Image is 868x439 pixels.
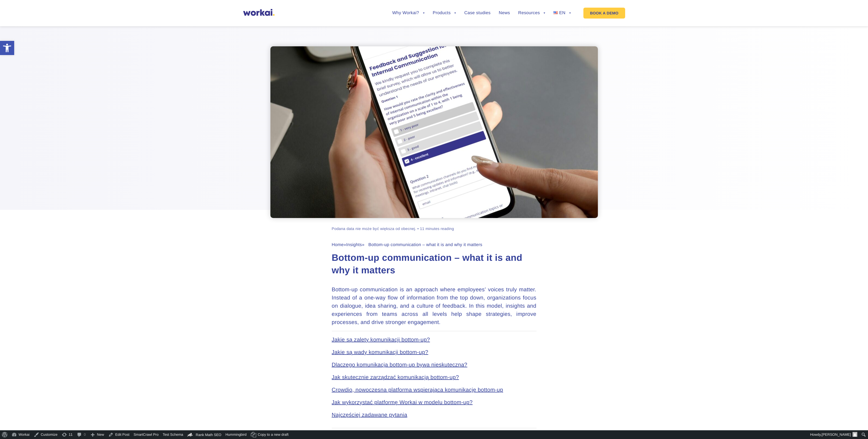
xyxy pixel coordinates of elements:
[332,243,344,247] a: Home
[553,11,571,15] a: EN
[32,430,59,439] a: Customize
[161,430,185,439] a: Test Schema
[84,430,86,439] span: 0
[106,430,132,439] a: Edit Post
[258,430,289,439] span: Copy to a new draft
[559,11,565,15] span: EN
[464,11,490,15] a: Case studies
[97,430,104,439] span: New
[392,11,424,15] a: Why Workai?
[332,286,536,326] p: Bottom-up communication is an approach where employees’ voices truly matter. Instead of a one-way...
[332,242,536,247] div: » » Bottom-up communication – what it is and why it matters
[332,374,459,380] a: Jak skutecznie zarządzać komunikacją bottom-up?
[499,11,510,15] a: News
[822,432,851,437] span: [PERSON_NAME]
[583,8,625,19] a: BOOK A DEMO
[69,430,73,439] span: 11
[332,337,430,343] a: Jakie są zalety komunikacji bottom-up?
[196,433,221,437] span: Rank Math SEO
[10,430,32,439] a: Workai
[332,252,536,277] h1: Bottom-up communication – what it is and why it matters
[185,430,223,439] a: Rank Math Dashboard
[346,243,362,247] a: Insights
[332,399,473,405] a: Jak wykorzystać platformę Workai w modelu bottom-up?
[3,392,150,436] iframe: Popup CTA
[433,11,456,15] a: Products
[332,349,428,355] a: Jakie są wady komunikacji bottom-up?
[132,430,161,439] a: SmartCrawl Pro
[808,430,860,439] a: Howdy,
[332,412,407,418] a: Najczęściej zadawane pytania
[332,226,454,231] div: Podana data nie może być większa od obecnej. • 11 minutes reading
[223,430,249,439] a: Hummingbird
[518,11,545,15] a: Resources
[332,362,467,368] a: Dlaczego komunikacja bottom-up bywa nieskuteczna?
[332,387,503,393] a: Crowdio, nowoczesna platforma wspierająca komunikację bottom-up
